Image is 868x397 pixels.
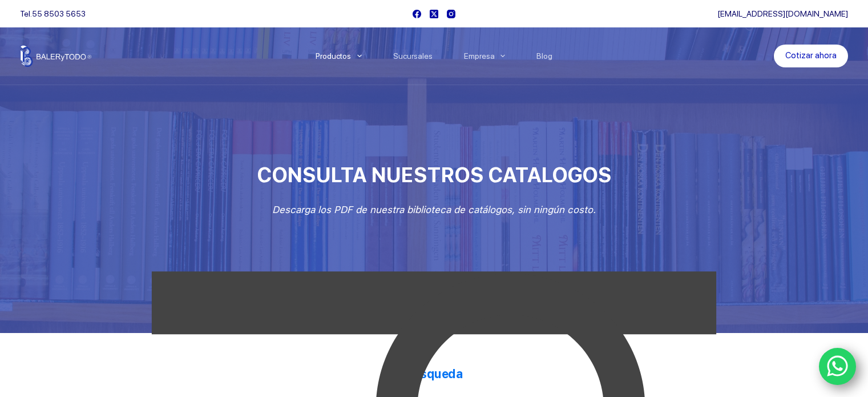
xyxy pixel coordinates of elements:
a: [EMAIL_ADDRESS][DOMAIN_NAME] [717,9,848,18]
a: Facebook [413,10,421,18]
a: 55 8503 5653 [32,9,86,18]
a: WhatsApp [819,348,857,386]
a: Instagram [447,10,455,18]
img: Balerytodo [20,45,91,67]
a: Cotizar ahora [774,45,848,67]
span: Tel. [20,9,86,18]
nav: Menu Principal [300,27,568,85]
a: X (Twitter) [430,10,438,18]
